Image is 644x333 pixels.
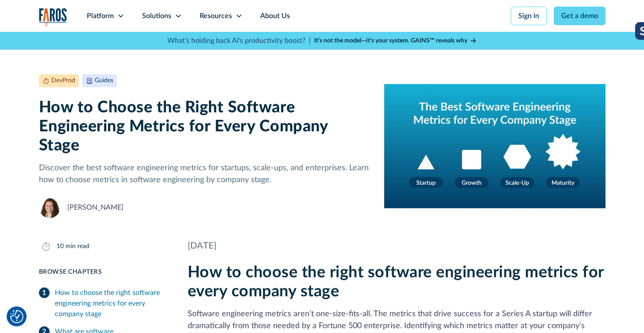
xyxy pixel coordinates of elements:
p: What's holding back AI's productivity boost? | [167,35,311,46]
a: Get a demo [554,7,605,25]
h2: How to choose the right software engineering metrics for every company stage [188,263,605,301]
div: Solutions [142,11,171,21]
img: Logo of the analytics and reporting company Faros. [39,8,67,26]
a: It’s not the model—it’s your system. GAINS™ reveals why [314,36,477,46]
a: Sign in [511,7,547,25]
img: Neely Dunlap [39,197,60,218]
img: Revisit consent button [10,310,23,323]
div: Guides [95,76,113,85]
div: Browse Chapters [39,268,166,277]
a: How to choose the right software engineering metrics for every company stage [39,284,166,323]
div: Resources [200,11,232,21]
a: home [39,8,67,26]
h1: How to Choose the Right Software Engineering Metrics for Every Company Stage [39,98,370,156]
img: On blue gradient, graphic titled 'The Best Software Engineering Metrics for Every Company Stage' ... [384,74,605,218]
p: Discover the best software engineering metrics for startups, scale-ups, and enterprises. Learn ho... [39,162,370,186]
div: min read [66,242,89,251]
div: 10 [57,242,64,251]
div: [PERSON_NAME] [67,202,123,213]
div: How to choose the right software engineering metrics for every company stage [55,287,166,319]
div: Platform [87,11,114,21]
button: Cookie Settings [10,310,23,323]
div: [DATE] [188,239,605,253]
div: DevProd [51,76,75,85]
strong: It’s not the model—it’s your system. GAINS™ reveals why [314,38,467,44]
